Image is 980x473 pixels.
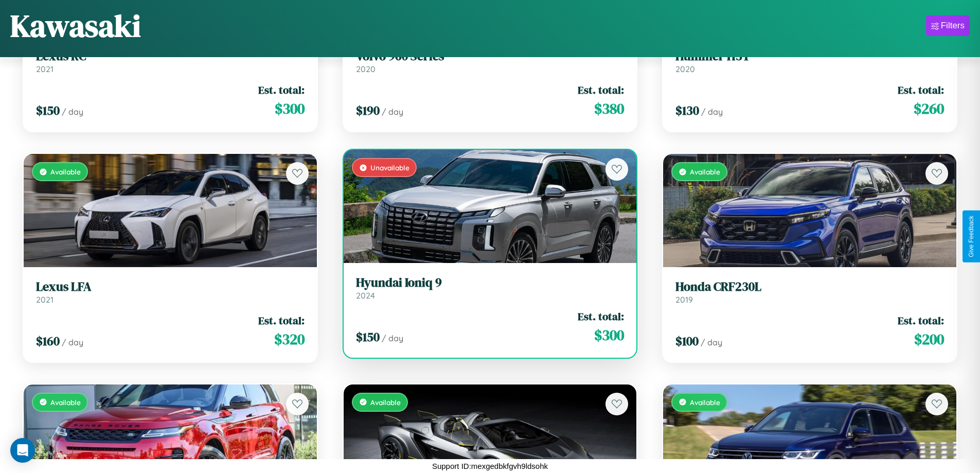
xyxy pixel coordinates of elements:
span: $ 150 [36,102,60,119]
span: 2020 [356,64,376,74]
h1: Kawasaki [10,5,141,47]
span: $ 380 [594,98,624,119]
span: $ 300 [275,98,305,119]
span: Unavailable [370,163,409,172]
span: Est. total: [578,82,624,97]
span: Est. total: [578,309,624,324]
span: Available [690,167,720,176]
span: 2020 [675,64,695,74]
div: Give Feedback [968,216,975,257]
span: $ 320 [274,329,305,349]
span: $ 160 [36,332,60,349]
a: Volvo 960 Series2020 [356,49,625,74]
span: 2024 [356,290,375,301]
span: Available [50,167,81,176]
span: 2019 [675,294,693,305]
h3: Lexus LFA [36,279,305,294]
span: Available [370,398,401,407]
span: / day [62,107,83,117]
span: / day [382,107,403,117]
span: / day [701,107,723,117]
a: Hummer H3T2020 [675,49,944,74]
span: / day [62,337,83,347]
span: / day [701,337,722,347]
span: $ 260 [914,98,944,119]
button: Filters [926,15,970,36]
div: Filters [941,21,965,31]
h3: Hyundai Ioniq 9 [356,275,625,290]
a: Hyundai Ioniq 92024 [356,275,625,301]
span: $ 100 [675,332,699,349]
span: 2021 [36,64,54,74]
span: Est. total: [898,82,944,97]
span: Available [50,398,81,407]
span: $ 300 [594,325,624,345]
a: Honda CRF230L2019 [675,279,944,305]
span: $ 150 [356,328,380,345]
span: / day [382,333,403,343]
h3: Honda CRF230L [675,279,944,294]
span: Est. total: [258,82,305,97]
span: $ 130 [675,102,699,119]
div: Open Intercom Messenger [10,438,35,463]
a: Lexus RC2021 [36,49,305,74]
span: $ 190 [356,102,380,119]
span: Available [690,398,720,407]
a: Lexus LFA2021 [36,279,305,305]
p: Support ID: mexgedbkfgvh9ldsohk [432,459,548,473]
span: 2021 [36,294,54,305]
span: $ 200 [914,329,944,349]
span: Est. total: [258,313,305,328]
span: Est. total: [898,313,944,328]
